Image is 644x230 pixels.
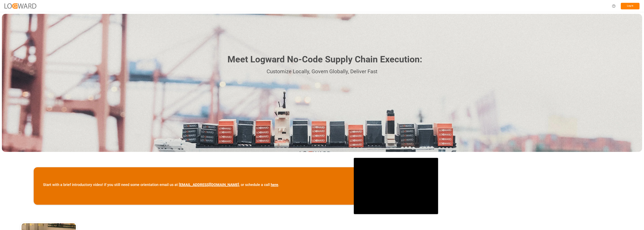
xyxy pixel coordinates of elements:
[43,182,279,187] p: Start with a brief introductory video! If you still need some orientation email us at , or schedu...
[179,182,239,187] a: [EMAIL_ADDRESS][DOMAIN_NAME]
[4,3,36,8] img: Logward_new_orange.png
[621,3,640,9] button: Log In
[271,182,278,187] a: here
[227,53,422,66] h1: Meet Logward No-Code Supply Chain Execution:
[222,67,422,76] p: Customize Locally, Govern Globally, Deliver Fast
[610,2,618,10] button: Help Center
